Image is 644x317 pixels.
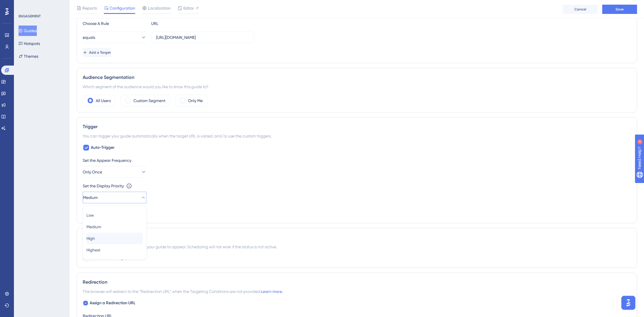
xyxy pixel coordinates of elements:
[83,234,631,241] div: Scheduling
[83,279,631,286] div: Redirection
[563,5,598,14] button: Cancel
[83,48,111,57] button: Add a Target
[90,300,135,307] span: Assign a Redirection URL
[110,5,135,12] span: Configuration
[14,1,36,8] span: Need Help?
[616,7,624,12] span: Save
[86,233,143,244] button: High
[83,133,631,140] div: You can trigger your guide automatically when the target URL is visited, and/or use the custom tr...
[40,3,42,8] div: 3
[19,14,41,19] div: ENGAGEMENT
[86,247,100,253] span: Highest
[86,212,94,219] span: Low
[156,34,249,41] input: yourwebsite.com/path
[96,97,111,104] label: All Users
[620,294,637,311] iframe: UserGuiding AI Assistant Launcher
[83,74,631,81] div: Audience Segmentation
[83,32,146,43] button: equals
[183,5,194,12] span: Editor
[83,194,98,201] span: Medium
[82,5,97,12] span: Reports
[83,34,95,41] span: equals
[86,221,143,233] button: Medium
[188,97,203,104] label: Only Me
[19,38,40,49] button: Hotspots
[86,235,95,242] span: High
[86,244,143,256] button: Highest
[83,83,631,90] div: Which segment of the audience would you like to show this guide to?
[19,26,37,36] button: Guides
[83,182,124,189] div: Set the Display Priority
[89,50,111,55] span: Add a Target
[151,20,215,27] div: URL
[91,144,115,151] span: Auto-Trigger
[83,166,146,178] button: Only Once
[602,5,637,14] button: Save
[83,192,146,203] button: Medium
[133,97,165,104] label: Custom Segment
[86,223,101,230] span: Medium
[86,209,143,221] button: Low
[83,157,631,164] div: Set the Appear Frequency
[83,20,146,27] div: Choose A Rule
[83,169,102,175] span: Only Once
[83,243,631,250] div: You can schedule a time period for your guide to appear. Scheduling will not work if the status i...
[148,5,171,12] span: Localization
[83,123,631,130] div: Trigger
[19,51,38,61] button: Themes
[261,289,283,294] a: Learn more.
[83,288,283,295] span: The browser will redirect to the “Redirection URL” when the Targeting Conditions are not provided.
[574,7,586,12] span: Cancel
